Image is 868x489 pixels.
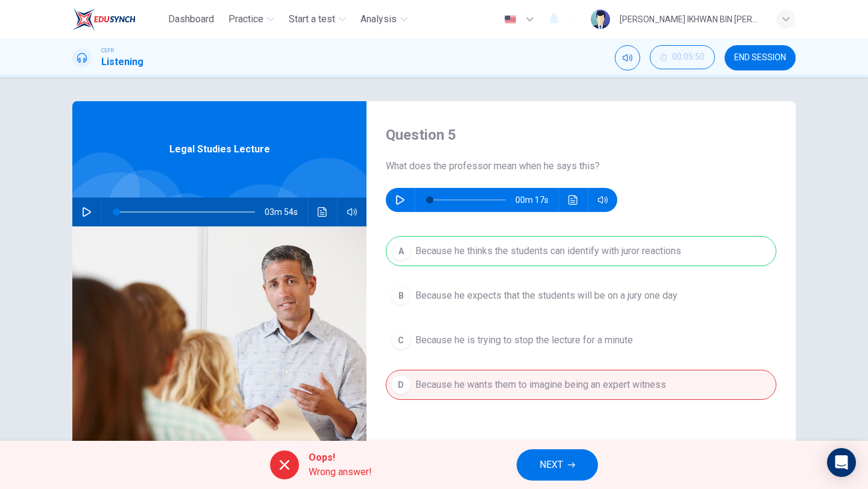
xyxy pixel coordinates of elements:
[72,7,136,31] img: EduSynch logo
[734,53,786,63] span: END SESSION
[224,8,279,30] button: Practice
[650,45,715,69] button: 00:05:50
[313,198,332,226] button: Click to see the audio transcription
[386,159,776,173] span: What does the professor mean when he says this?
[309,465,372,479] span: Wrong answer!
[284,8,351,30] button: Start a test
[515,188,558,212] span: 00m 17s
[289,12,335,26] span: Start a test
[360,12,397,26] span: Analysis
[564,188,583,212] button: Click to see the audio transcription
[163,8,219,30] button: Dashboard
[386,125,776,145] h4: Question 5
[672,52,705,62] span: 00:05:50
[265,198,307,226] span: 03m 54s
[101,55,143,69] h1: Listening
[620,12,762,26] div: [PERSON_NAME] IKHWAN BIN [PERSON_NAME]
[169,142,270,157] span: Legal Studies Lecture
[503,15,518,24] img: en
[615,45,640,70] div: Mute
[591,10,610,29] img: Profile picture
[517,449,598,481] button: NEXT
[101,46,114,55] span: CEFR
[539,456,563,473] span: NEXT
[650,45,715,70] div: Hide
[827,448,856,477] div: Open Intercom Messenger
[168,12,214,26] span: Dashboard
[356,8,412,30] button: Analysis
[725,45,796,70] button: END SESSION
[228,12,263,26] span: Practice
[72,7,163,31] a: EduSynch logo
[309,450,372,465] span: Oops!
